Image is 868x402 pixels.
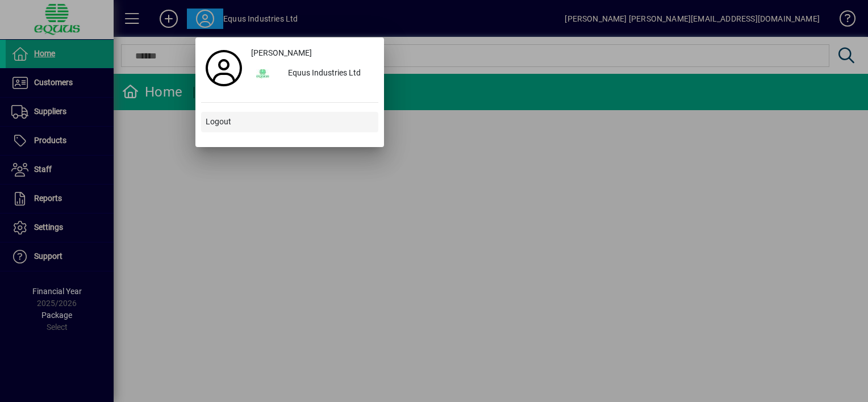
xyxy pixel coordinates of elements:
[206,116,231,128] span: Logout
[279,64,378,84] div: Equus Industries Ltd
[251,47,312,59] span: [PERSON_NAME]
[247,64,378,84] button: Equus Industries Ltd
[201,112,378,132] button: Logout
[247,43,378,64] a: [PERSON_NAME]
[201,58,247,78] a: Profile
